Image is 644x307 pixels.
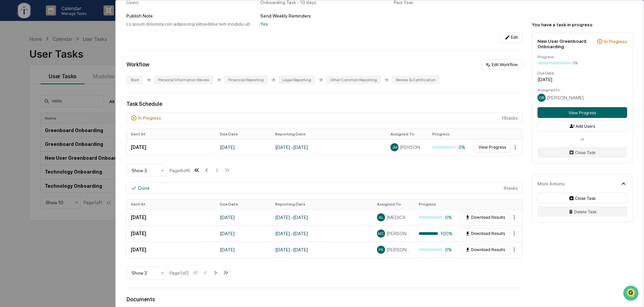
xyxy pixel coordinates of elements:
div: Yes [260,21,389,27]
th: Reporting Date [271,129,386,139]
td: [DATE] [127,225,216,242]
th: Assigned To [386,129,428,139]
td: [DATE] - [DATE] [271,225,373,242]
div: Done [138,185,150,191]
span: [PERSON_NAME] [386,247,411,252]
div: 🖐️ [7,120,12,126]
a: Powered byPylon [48,149,82,154]
td: [DATE] [216,225,271,242]
div: Documents [126,296,522,303]
button: Add Users [537,121,627,131]
img: Cameron Burns [7,85,18,96]
button: Close Task [537,147,627,158]
button: Delete Task [537,206,627,217]
div: [DATE] [537,77,627,82]
td: [DATE] - [DATE] [271,209,373,225]
button: Download Results [461,228,509,239]
span: [MEDICAL_DATA][PERSON_NAME] [386,215,411,220]
span: Preclearance [13,120,43,126]
th: Sent At [127,199,216,209]
th: Reporting Date [271,199,373,209]
button: Edit [500,32,522,43]
button: View Progress [474,142,510,153]
a: 🖐️Preclearance [4,117,46,129]
div: Past conversations [7,75,45,80]
div: More Actions [537,181,565,186]
div: 0% [573,61,578,65]
td: [DATE] [127,139,216,155]
img: 1746055101610-c473b297-6a78-478c-a979-82029cc54cd1 [7,52,19,64]
div: 🔎 [7,133,12,139]
a: 🔎Data Lookup [4,130,45,142]
span: JM [392,145,398,150]
td: [DATE] [127,242,216,258]
th: Sent At [127,129,216,139]
div: Start new chat [23,52,111,58]
div: Progress [537,55,627,59]
div: Start [126,75,143,84]
img: 1746055101610-c473b297-6a78-478c-a979-82029cc54cd1 [13,92,19,97]
div: In Progress [604,39,627,44]
th: Due Date [216,199,271,209]
span: [PERSON_NAME] [21,92,55,97]
span: MC [378,231,384,236]
div: Assigned to: [537,88,627,92]
td: [DATE] [127,209,216,225]
button: Close Task [537,193,627,204]
td: [DATE] [216,139,271,155]
button: Download Results [461,244,509,255]
span: [DATE] [60,92,74,97]
td: [DATE] - [DATE] [271,139,386,155]
div: You have a task in progress: [532,22,633,27]
th: Assigned To [373,199,415,209]
span: PK [379,247,383,252]
div: We're available if you need us! [23,58,85,64]
span: • [56,92,58,97]
th: Progress [428,129,470,139]
div: Due Date: [537,71,627,75]
div: Other Common Reporting [326,75,381,84]
span: Pylon [67,149,82,154]
div: Page 6 of 6 [170,168,190,173]
div: 100% [419,231,452,236]
div: Lo ipsum dolorsita con adipiscing elitseddoe tem incididu utl etdolore, magnaa enima min veni qui... [126,21,255,27]
button: View Progress [537,107,627,118]
p: How can we help? [7,14,123,25]
div: Task Schedule [126,101,522,107]
div: Page 1 of 2 [170,270,189,276]
div: 🗄️ [49,120,54,126]
div: New User Greenboard Onboarding [537,38,594,49]
div: Workflow [126,61,149,68]
span: AL [379,215,383,220]
div: Send Weekly Reminders: [260,13,389,19]
div: In Progress [138,115,161,121]
span: DB [539,95,544,100]
span: [PERSON_NAME] [547,95,584,100]
div: 16 task s [126,113,522,123]
th: Progress [415,199,457,209]
div: 0% [419,215,452,220]
div: Personal Information Review [154,75,213,84]
div: Financial Reporting [224,75,268,84]
button: See all [105,73,123,82]
div: 4 task s [126,183,522,193]
button: Edit Workflow [481,59,522,70]
th: Due Date [216,129,271,139]
button: Download Results [461,212,509,223]
span: [PERSON_NAME] [386,231,411,236]
span: Data Lookup [13,132,42,139]
iframe: Open customer support [622,285,641,303]
span: [PERSON_NAME] [400,145,424,150]
div: 0% [432,145,466,150]
button: Start new chat [115,54,123,62]
div: or [537,137,627,142]
td: [DATE] [216,209,271,225]
td: [DATE] - [DATE] [271,242,373,258]
a: 🗄️Attestations [46,117,86,129]
div: Review & Certification [392,75,440,84]
span: Attestations [56,120,84,126]
div: Legal Reporting [279,75,315,84]
div: Publish Note: [126,13,255,19]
